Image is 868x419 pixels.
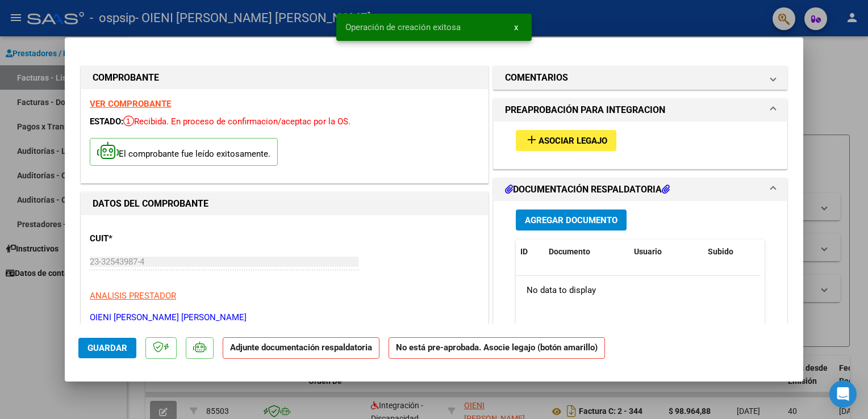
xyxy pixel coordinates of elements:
[703,240,760,264] datatable-header-cell: Subido
[90,232,207,245] p: CUIT
[520,247,528,256] span: ID
[230,342,372,353] strong: Adjunte documentación respaldatoria
[539,136,607,146] span: Asociar Legajo
[708,247,733,256] span: Subido
[516,276,761,304] div: No data to display
[90,116,123,127] span: ESTADO:
[87,343,127,353] span: Guardar
[549,247,590,256] span: Documento
[345,22,461,33] span: Operación de creación exitosa
[90,138,278,166] p: El comprobante fue leído exitosamente.
[494,66,787,89] mat-expansion-panel-header: COMENTARIOS
[829,380,857,408] div: Open Intercom Messenger
[90,99,171,109] a: VER COMPROBANTE
[516,240,544,264] datatable-header-cell: ID
[505,71,568,85] h1: COMENTARIOS
[514,22,518,32] span: x
[494,178,787,201] mat-expansion-panel-header: DOCUMENTACIÓN RESPALDATORIA
[525,133,539,146] mat-icon: add
[760,240,817,264] datatable-header-cell: Acción
[634,247,662,256] span: Usuario
[525,215,617,225] span: Agregar Documento
[516,209,627,231] button: Agregar Documento
[93,72,159,83] strong: COMPROBANTE
[505,183,670,196] h1: DOCUMENTACIÓN RESPALDATORIA
[629,240,703,264] datatable-header-cell: Usuario
[494,99,787,121] mat-expansion-panel-header: PREAPROBACIÓN PARA INTEGRACION
[505,17,527,37] button: x
[93,198,208,209] strong: DATOS DEL COMPROBANTE
[90,311,479,324] p: OIENI [PERSON_NAME] [PERSON_NAME]
[123,116,350,127] span: Recibida. En proceso de confirmacion/aceptac por la OS.
[78,338,136,358] button: Guardar
[494,121,787,169] div: PREAPROBACIÓN PARA INTEGRACION
[389,337,605,359] strong: No está pre-aprobada. Asocie legajo (botón amarillo)
[90,291,176,301] span: ANALISIS PRESTADOR
[516,130,616,151] button: Asociar Legajo
[544,240,629,264] datatable-header-cell: Documento
[505,103,665,117] h1: PREAPROBACIÓN PARA INTEGRACION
